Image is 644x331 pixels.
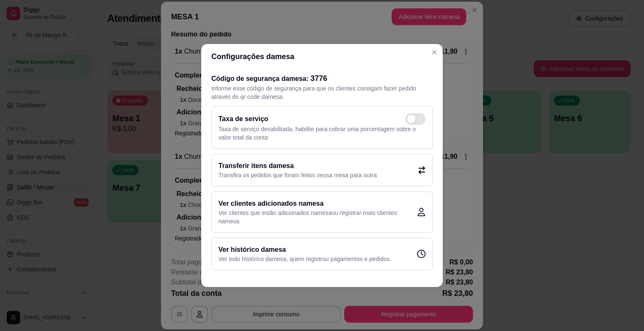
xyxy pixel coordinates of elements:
[428,46,441,59] button: Close
[201,44,443,69] header: Configurações da mesa
[218,209,417,225] p: Ver clientes que estão adicionados na mesa ou registrar mais clientes na mesa
[218,161,377,171] h2: Transferir itens da mesa
[218,171,377,179] p: Transfira os pedidos que foram feitos nessa mesa para outra
[218,114,268,124] h2: Taxa de serviço
[218,125,426,142] p: Taxa de serviço desabilitada, habilite para cobrar uma porcentagem sobre o valor total da conta
[311,74,327,83] span: 3776
[218,199,417,209] h2: Ver clientes adicionados na mesa
[211,84,433,101] p: Informe esse código de segurança para que os clientes consigam fazer pedido através do qr code da...
[218,255,391,263] p: Ver todo histórico da mesa , quem registrou pagamentos e pedidos.
[211,72,433,84] h2: Código de segurança da mesa :
[218,245,391,255] h2: Ver histórico da mesa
